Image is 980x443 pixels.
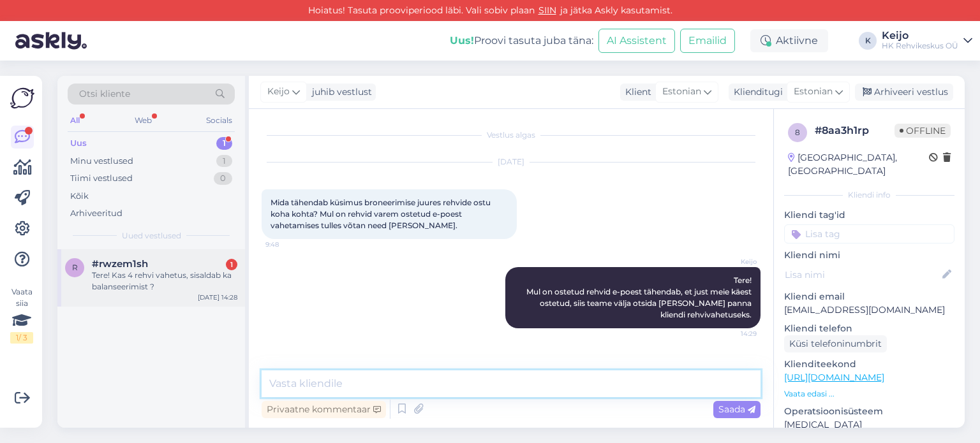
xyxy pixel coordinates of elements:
a: SIIN [535,4,560,16]
span: 14:29 [709,329,757,338]
button: Emailid [680,29,735,53]
input: Lisa nimi [785,268,940,282]
span: r [72,263,78,272]
div: Web [132,112,154,129]
p: Operatsioonisüsteem [784,405,954,418]
div: Aktiivne [750,29,828,52]
div: Kliendi info [784,189,954,201]
p: Kliendi nimi [784,249,954,262]
b: Uus! [450,34,474,47]
div: 1 [216,137,232,150]
div: HK Rehvikeskus OÜ [882,41,958,51]
div: juhib vestlust [307,85,372,99]
div: Arhiveeri vestlus [855,84,953,101]
p: [MEDICAL_DATA] [784,418,954,432]
p: Kliendi email [784,290,954,303]
div: All [68,112,82,129]
span: Otsi kliente [79,87,130,101]
div: Tere! Kas 4 rehvi vahetus, sisaldab ka balanseerimist ? [92,270,237,293]
div: Socials [204,112,235,129]
span: 9:48 [265,240,313,249]
div: Vaata siia [10,286,33,344]
span: Saada [718,403,755,415]
span: Uued vestlused [122,230,181,242]
div: 1 [226,259,237,270]
div: Minu vestlused [70,155,133,168]
div: K [859,32,877,50]
div: Klient [620,85,651,99]
span: Keijo [267,85,290,99]
div: [DATE] 14:28 [198,293,237,302]
div: Klienditugi [729,85,783,99]
p: Klienditeekond [784,358,954,371]
span: Estonian [794,85,833,99]
div: Tiimi vestlused [70,172,133,185]
div: Arhiveeritud [70,207,122,220]
div: Proovi tasuta juba täna: [450,33,593,48]
p: [EMAIL_ADDRESS][DOMAIN_NAME] [784,303,954,317]
span: #rwzem1sh [92,258,148,270]
span: Offline [895,124,951,138]
button: AI Assistent [598,29,675,53]
div: # 8aa3h1rp [815,123,895,138]
span: Estonian [662,85,701,99]
span: Keijo [709,257,757,266]
a: [URL][DOMAIN_NAME] [784,372,884,383]
div: Privaatne kommentaar [262,401,386,418]
div: 1 [216,155,232,168]
p: Kliendi telefon [784,322,954,335]
p: Kliendi tag'id [784,208,954,222]
img: Askly Logo [10,86,34,110]
a: KeijoHK Rehvikeskus OÜ [882,31,972,51]
input: Lisa tag [784,224,954,243]
span: Mida tähendab küsimus broneerimise juures rehvide ostu koha kohta? Mul on rehvid varem ostetud e-... [271,198,493,230]
div: 0 [214,172,232,185]
div: Kõik [70,190,89,203]
div: Uus [70,137,87,150]
div: 1 / 3 [10,332,33,344]
div: [DATE] [262,156,761,168]
div: [GEOGRAPHIC_DATA], [GEOGRAPHIC_DATA] [788,151,929,178]
p: Vaata edasi ... [784,388,954,400]
div: Keijo [882,31,958,41]
span: 8 [795,127,800,137]
div: Küsi telefoninumbrit [784,335,887,352]
div: Vestlus algas [262,129,761,141]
